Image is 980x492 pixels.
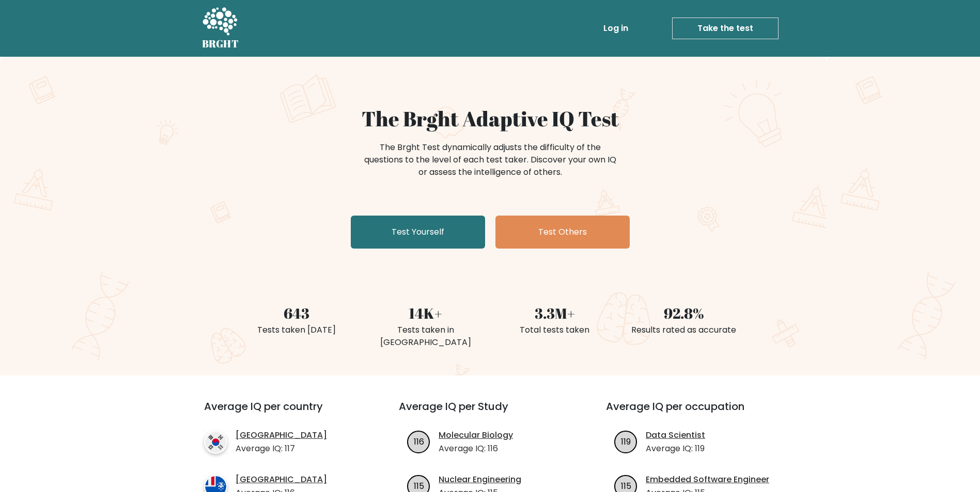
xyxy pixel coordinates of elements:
[621,480,631,491] text: 115
[606,400,788,425] h3: Average IQ per occupation
[202,4,239,53] a: BRGHT
[204,400,362,425] h3: Average IQ per country
[351,216,485,249] a: Test Yourself
[621,435,631,447] text: 119
[238,324,355,336] div: Tests taken [DATE]
[238,302,355,324] div: 643
[236,442,327,455] p: Average IQ: 117
[646,473,769,486] a: Embedded Software Engineer
[646,442,705,455] p: Average IQ: 119
[626,324,742,336] div: Results rated as accurate
[399,400,581,425] h3: Average IQ per Study
[439,442,513,455] p: Average IQ: 116
[414,480,424,491] text: 115
[599,18,632,39] a: Log in
[361,141,619,178] div: The Brght Test dynamically adjusts the difficulty of the questions to the level of each test take...
[646,429,705,441] a: Data Scientist
[202,38,239,50] h5: BRGHT
[414,435,424,447] text: 116
[496,324,613,336] div: Total tests taken
[238,106,742,131] h1: The Brght Adaptive IQ Test
[672,18,779,39] a: Take the test
[439,473,521,486] a: Nuclear Engineering
[236,473,327,486] a: [GEOGRAPHIC_DATA]
[236,429,327,441] a: [GEOGRAPHIC_DATA]
[367,302,484,324] div: 14K+
[626,302,742,324] div: 92.8%
[439,429,513,441] a: Molecular Biology
[367,324,484,349] div: Tests taken in [GEOGRAPHIC_DATA]
[495,216,630,249] a: Test Others
[204,431,227,454] img: country
[496,302,613,324] div: 3.3M+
